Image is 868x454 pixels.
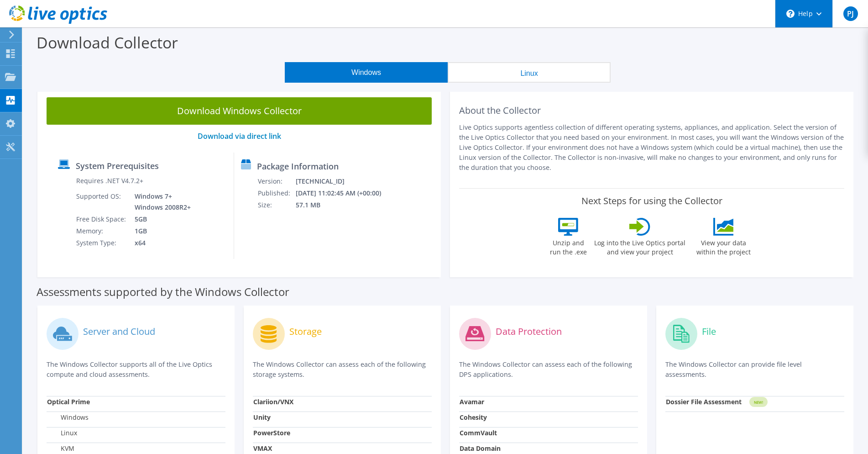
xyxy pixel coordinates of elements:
label: Data Protection [496,327,562,336]
td: [TECHNICAL_ID] [295,175,393,187]
td: System Type: [76,237,128,249]
h2: About the Collector [459,105,844,116]
label: Assessments supported by the Windows Collector [37,287,289,296]
label: Next Steps for using the Collector [581,195,722,206]
td: x64 [128,237,193,249]
a: Download Windows Collector [47,97,432,125]
label: Download Collector [37,32,178,53]
p: Live Optics supports agentless collection of different operating systems, appliances, and applica... [459,122,844,173]
svg: \n [786,10,795,18]
strong: VMAX [253,444,272,453]
p: The Windows Collector can provide file level assessments. [665,359,844,380]
td: [DATE] 11:02:45 AM (+00:00) [295,187,393,199]
td: 1GB [128,225,193,237]
td: Memory: [76,225,128,237]
strong: Optical Prime [47,397,90,406]
a: Download via direct link [198,131,281,141]
td: Supported OS: [76,190,128,213]
label: View your data within the project [690,236,756,257]
strong: Data Domain [460,444,501,453]
tspan: NEW! [754,400,763,405]
label: Linux [47,428,77,438]
td: Free Disk Space: [76,213,128,225]
td: Size: [257,199,295,211]
label: KVM [47,444,74,453]
td: Published: [257,187,295,199]
strong: Clariion/VNX [253,397,293,406]
label: Unzip and run the .exe [547,236,589,257]
p: The Windows Collector supports all of the Live Optics compute and cloud assessments. [47,359,225,380]
label: Windows [47,413,89,422]
label: Package Information [257,162,339,171]
strong: Avamar [460,397,484,406]
p: The Windows Collector can assess each of the following DPS applications. [459,359,638,380]
strong: Dossier File Assessment [666,397,742,406]
strong: PowerStore [253,428,290,437]
label: System Prerequisites [76,161,159,170]
td: 57.1 MB [295,199,393,211]
td: Version: [257,175,295,187]
button: Windows [285,62,448,83]
td: 5GB [128,213,193,225]
label: Server and Cloud [83,327,155,336]
label: Log into the Live Optics portal and view your project [594,236,686,257]
strong: CommVault [460,428,497,437]
strong: Cohesity [460,413,487,422]
span: PJ [843,6,858,21]
label: File [702,327,716,336]
td: Windows 7+ Windows 2008R2+ [128,190,193,213]
strong: Unity [253,413,271,422]
p: The Windows Collector can assess each of the following storage systems. [253,359,432,380]
button: Linux [448,62,611,83]
label: Requires .NET V4.7.2+ [76,176,143,185]
label: Storage [289,327,322,336]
